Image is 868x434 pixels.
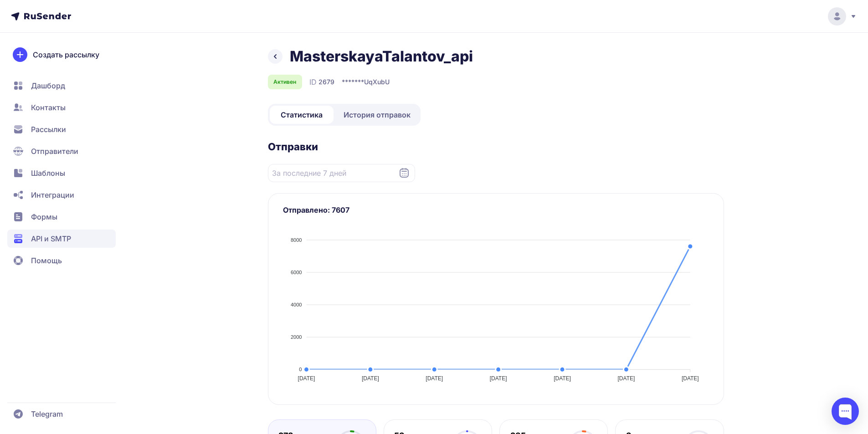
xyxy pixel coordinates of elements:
[33,49,99,60] span: Создать рассылку
[31,255,62,266] span: Помощь
[268,164,415,182] input: Datepicker input
[31,124,66,135] span: Рассылки
[361,375,379,382] tspan: [DATE]
[309,77,334,87] div: ID
[291,270,302,275] tspan: 6000
[31,168,65,179] span: Шаблоны
[617,375,635,382] tspan: [DATE]
[291,334,302,340] tspan: 2000
[299,367,302,372] tspan: 0
[335,106,419,124] a: История отправок
[283,204,709,215] h3: Отправлено: 7607
[681,375,699,382] tspan: [DATE]
[31,233,71,244] span: API и SMTP
[344,109,411,120] span: История отправок
[554,375,571,382] tspan: [DATE]
[273,78,296,86] span: Активен
[31,189,74,200] span: Интеграции
[31,211,57,222] span: Формы
[290,47,473,66] h1: MasterskayaTalantov_api
[364,77,390,87] span: UqXubU
[7,405,116,423] a: Telegram
[268,140,724,153] h2: Отправки
[281,109,323,120] span: Статистика
[318,77,334,87] span: 2679
[31,102,66,113] span: Контакты
[426,375,443,382] tspan: [DATE]
[489,375,507,382] tspan: [DATE]
[270,106,334,124] a: Статистика
[291,302,302,307] tspan: 4000
[298,375,315,382] tspan: [DATE]
[291,237,302,243] tspan: 8000
[31,80,65,91] span: Дашборд
[31,146,78,157] span: Отправители
[31,408,63,419] span: Telegram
